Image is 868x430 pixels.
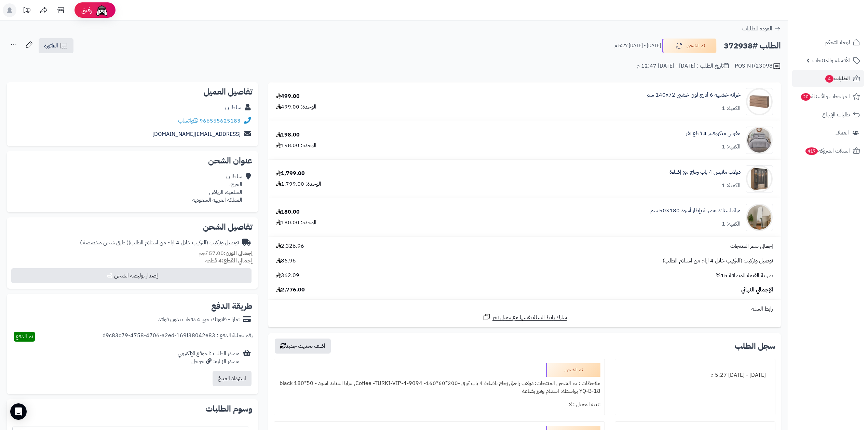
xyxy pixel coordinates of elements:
[792,106,864,123] a: طلبات الإرجاع
[825,75,833,83] span: 4
[95,3,109,17] img: ai-face.png
[746,88,773,115] img: 1752058398-1(9)-90x90.jpg
[812,56,850,65] span: الأقسام والمنتجات
[825,74,850,83] span: الطلبات
[730,242,773,250] span: إجمالي سعر المنتجات
[483,313,567,321] a: شارك رابط السلة نفسها مع عميل آخر
[822,110,850,119] span: طلبات الإرجاع
[735,62,781,70] div: POS-NT/23098
[158,316,240,324] div: تمارا - فاتورتك حتى 4 دفعات بدون فوائد
[735,342,775,350] h3: سجل الطلب
[12,223,253,231] h2: تفاصيل الشحن
[805,146,850,156] span: السلات المتروكة
[11,268,252,283] button: إصدار بوليصة الشحن
[211,302,253,310] h2: طريقة الدفع
[276,257,296,265] span: 86.96
[276,272,299,279] span: 362.09
[722,220,741,228] div: الكمية: 1
[741,286,773,294] span: الإجمالي النهائي
[12,405,253,413] h2: وسوم الطلبات
[492,314,567,321] span: شارك رابط السلة نفسها مع عميل آخر
[276,142,316,149] div: الوحدة: 198.00
[792,88,864,105] a: المراجعات والأسئلة20
[742,25,772,33] span: العودة للطلبات
[276,131,300,139] div: 198.00
[276,208,300,216] div: 180.00
[716,272,773,279] span: ضريبة القيمة المضافة 15%
[18,3,35,19] a: تحديثات المنصة
[10,403,27,420] div: Open Intercom Messenger
[205,257,253,265] small: 4 قطعة
[800,92,850,101] span: المراجعات والأسئلة
[662,39,717,53] button: تم الشحن
[792,125,864,141] a: العملاء
[742,25,781,33] a: العودة للطلبات
[275,339,331,354] button: أضف تحديث جديد
[44,42,58,50] span: الفاتورة
[199,249,253,257] small: 57.00 كجم
[619,369,771,382] div: [DATE] - [DATE] 5:27 م
[792,70,864,87] a: الطلبات4
[276,242,304,250] span: 2,326.96
[278,377,600,398] div: ملاحظات : تم الشحن المنتجات: دولاب راحتي زجاج باضاءة 4 باب كوفي -200*60*160- Coffee -TURKI-VIP-4-...
[81,6,92,14] span: رفيق
[224,249,253,257] strong: إجمالي الوزن:
[276,286,305,294] span: 2,776.00
[80,239,128,247] span: ( طرق شحن مخصصة )
[792,34,864,51] a: لوحة التحكم
[637,62,729,70] div: تاريخ الطلب : [DATE] - [DATE] 12:47 م
[746,204,773,231] img: 1753865142-1-90x90.jpg
[650,207,741,215] a: مرآة استاند عصرية بإطار أسود 180×50 سم
[152,130,241,138] a: [EMAIL_ADDRESS][DOMAIN_NAME]
[276,92,300,100] div: 499.00
[178,358,240,365] div: مصدر الزيارة: جوجل
[805,147,818,155] span: 417
[192,173,242,204] div: سلطا ن الخرج، السلميه، الرياض المملكة العربية السعودية
[80,239,239,247] div: توصيل وتركيب (التركيب خلال 4 ايام من استلام الطلب)
[663,257,773,265] span: توصيل وتركيب (التركيب خلال 4 ايام من استلام الطلب)
[200,117,241,125] a: 966555625183
[792,143,864,159] a: السلات المتروكة417
[225,103,241,112] a: سلطا ن
[276,180,321,188] div: الوحدة: 1,799.00
[836,128,849,138] span: العملاء
[213,371,252,386] button: استرداد المبلغ
[686,130,741,138] a: مفرش ميكروفيبر 4 قطع نفر
[178,117,198,125] a: واتساب
[801,93,811,101] span: 20
[722,104,741,112] div: الكمية: 1
[222,257,253,265] strong: إجمالي القطع:
[178,350,240,365] div: مصدر الطلب :الموقع الإلكتروني
[614,42,661,49] small: [DATE] - [DATE] 5:27 م
[276,219,316,227] div: الوحدة: 180.00
[39,38,73,53] a: الفاتورة
[746,165,773,192] img: 1742132386-110103010021.1-90x90.jpg
[546,363,600,377] div: تم الشحن
[746,127,773,154] img: 1735974054-110201010754-90x90.jpg
[16,332,33,341] span: تم الدفع
[276,103,316,111] div: الوحدة: 499.00
[12,88,253,96] h2: تفاصيل العميل
[276,170,305,177] div: 1,799.00
[103,332,253,342] div: رقم عملية الدفع : d9c83c79-4758-4706-a2ed-169f38042e83
[271,305,778,313] div: رابط السلة
[12,157,253,165] h2: عنوان الشحن
[722,143,741,151] div: الكمية: 1
[278,398,600,411] div: تنبيه العميل : لا
[724,39,781,53] h2: الطلب #372938
[825,38,850,47] span: لوحة التحكم
[647,91,741,99] a: خزانة خشبية 6 أدرج لون خشبي 140x72 سم
[722,182,741,189] div: الكمية: 1
[669,168,741,176] a: دولاب ملابس 4 باب زجاج مع إضاءة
